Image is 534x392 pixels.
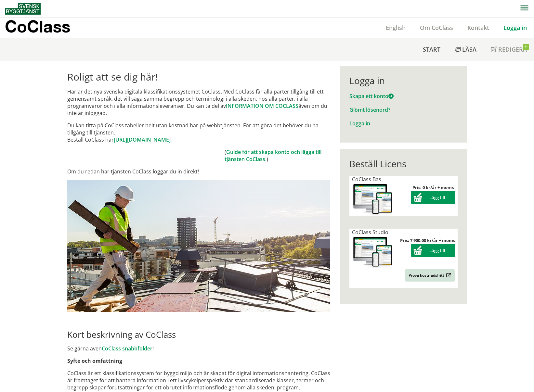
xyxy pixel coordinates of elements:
[67,71,330,83] h1: Roligt att se dig här!
[496,24,534,32] a: Logga in
[225,148,321,163] a: Guide för att skapa konto och lägga till tjänsten CoClass
[352,183,394,216] img: coclass-license.jpg
[5,18,84,38] a: CoClass
[5,23,70,30] p: CoClass
[379,24,413,32] a: English
[226,102,298,109] a: INFORMATION OM COCLASS
[462,45,476,53] span: Läsa
[349,120,370,127] a: Logga in
[416,38,448,61] a: Start
[225,148,330,163] td: ( .)
[114,136,171,143] a: [URL][DOMAIN_NAME]
[400,237,455,243] strong: Pris: 7 900,00 kr/år + moms
[349,106,390,113] a: Glömt lösenord?
[102,345,152,352] a: CoClass snabbfolder
[349,93,394,100] a: Skapa ett konto
[67,357,122,364] strong: Syfte och omfattning
[405,269,455,282] a: Prova kostnadsfritt
[67,329,330,340] h2: Kort beskrivning av CoClass
[413,24,460,32] a: Om CoClass
[67,122,330,143] p: Du kan titta på CoClass tabeller helt utan kostnad här på webbtjänsten. För att göra det behöver ...
[67,168,330,175] p: Om du redan har tjänsten CoClass loggar du in direkt!
[448,38,484,61] a: Läsa
[411,191,455,204] button: Lägg till
[460,24,496,32] a: Kontakt
[412,184,454,190] strong: Pris: 0 kr/år + moms
[445,273,451,278] img: Outbound.png
[411,195,455,200] a: Lägg till
[67,345,330,352] p: Se gärna även !
[411,244,455,257] button: Lägg till
[352,236,394,269] img: coclass-license.jpg
[67,88,330,117] p: Här är det nya svenska digitala klassifikationssystemet CoClass. Med CoClass får alla parter till...
[5,3,41,15] img: Svensk Byggtjänst
[349,158,458,169] div: Beställ Licens
[352,176,381,183] span: CoClass Bas
[67,180,330,312] img: login.jpg
[349,75,458,86] div: Logga in
[411,247,455,253] a: Lägg till
[352,229,388,236] span: CoClass Studio
[423,45,440,53] span: Start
